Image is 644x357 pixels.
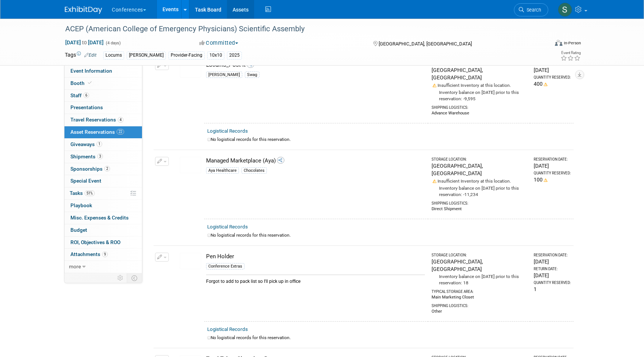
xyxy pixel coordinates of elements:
[534,253,571,258] div: Reservation Date:
[432,66,527,81] div: [GEOGRAPHIC_DATA], [GEOGRAPHIC_DATA]
[534,285,571,293] div: 1
[534,258,571,265] div: [DATE]
[64,151,142,163] a: Shipments3
[70,178,101,184] span: Special Event
[432,177,527,184] div: Insufficient Inventory at this location.
[168,51,205,59] div: Provider-Facing
[64,249,142,260] a: Attachments9
[206,263,244,270] div: Conference Extras
[70,166,110,172] span: Sponsorships
[64,187,142,199] a: Tasks51%
[127,51,166,59] div: [PERSON_NAME]
[70,129,124,135] span: Asset Reservations
[207,128,248,134] a: Logistical Records
[64,114,142,126] a: Travel Reservations4
[432,253,527,258] div: Storage Location:
[69,263,81,269] span: more
[432,286,527,294] div: Typical Storage Area:
[432,198,527,206] div: Shipping Logistics:
[102,252,108,257] span: 9
[534,66,571,74] div: [DATE]
[70,239,120,245] span: ROI, Objectives & ROO
[207,51,224,59] div: 10x10
[207,232,571,238] div: No logistical records for this reservation.
[105,41,121,45] span: (4 days)
[70,68,112,74] span: Event Information
[64,65,142,77] a: Event Information
[241,167,267,174] div: Chocolates
[64,200,142,212] a: Playbook
[64,163,142,175] a: Sponsorships2
[103,51,124,59] div: Locums
[64,90,142,102] a: Staff6
[70,251,108,257] span: Attachments
[70,80,93,86] span: Booth
[563,40,581,46] div: In-Person
[561,51,581,55] div: Event Rating
[432,81,527,89] div: Insufficient Inventory at this location.
[206,72,242,78] div: [PERSON_NAME]
[180,253,201,269] img: View Images
[432,110,527,116] div: Advance Warehouse
[534,266,571,272] div: Return Date:
[514,3,548,16] a: Search
[64,261,142,273] a: more
[534,171,571,176] div: Quantity Reserved:
[207,224,248,230] a: Logistical Records
[97,154,103,159] span: 3
[85,190,95,196] span: 51%
[97,141,102,147] span: 1
[207,326,248,332] a: Logistical Records
[64,139,142,151] a: Giveaways1
[432,300,527,309] div: Shipping Logistics:
[227,51,242,59] div: 2025
[432,309,527,315] div: Other
[534,272,571,279] div: [DATE]
[432,258,527,273] div: [GEOGRAPHIC_DATA], [GEOGRAPHIC_DATA]
[83,92,89,98] span: 6
[534,162,571,170] div: [DATE]
[70,202,92,208] span: Playbook
[432,102,527,110] div: Shipping Logistics:
[206,157,425,165] div: Managed Marketplace (Aya)
[432,184,527,198] div: Inventory balance on [DATE] prior to this reservation: -11,234
[180,157,201,173] img: View Images
[70,117,123,123] span: Travel Reservations
[70,215,129,221] span: Misc. Expenses & Credits
[555,40,562,46] img: Format-Inperson.png
[65,6,102,14] img: ExhibitDay
[81,40,88,45] span: to
[534,176,571,183] div: 100
[534,280,571,285] div: Quantity Reserved:
[207,136,571,143] div: No logistical records for this reservation.
[206,275,425,285] div: Forgot to add to pack list so I'll pick up in office
[432,273,527,286] div: Inventory balance on [DATE] prior to this reservation: 18
[64,175,142,187] a: Special Event
[432,206,527,212] div: Direct Shipment
[432,162,527,177] div: [GEOGRAPHIC_DATA], [GEOGRAPHIC_DATA]
[63,22,537,36] div: ACEP (American College of Emergency Physicians) Scientific Assembly
[64,212,142,224] a: Misc. Expenses & Credits
[432,89,527,102] div: Inventory balance on [DATE] prior to this reservation: -9,595
[379,41,472,47] span: [GEOGRAPHIC_DATA], [GEOGRAPHIC_DATA]
[114,273,127,283] td: Personalize Event Tab Strip
[504,39,581,50] div: Event Format
[104,166,110,171] span: 2
[64,237,142,249] a: ROI, Objectives & ROO
[65,39,104,46] span: [DATE] [DATE]
[534,80,571,88] div: 400
[432,294,527,300] div: Main Marketing Closet
[64,126,142,138] a: Asset Reservations22
[245,72,259,78] div: Swag
[207,335,571,341] div: No logistical records for this reservation.
[524,7,541,13] span: Search
[206,253,425,260] div: Pen Holder
[70,227,87,233] span: Budget
[70,154,103,159] span: Shipments
[206,167,239,174] div: Aya Healthcare
[117,129,124,135] span: 22
[70,92,89,98] span: Staff
[70,141,102,147] span: Giveaways
[534,75,571,80] div: Quantity Reserved:
[88,81,92,85] i: Booth reservation complete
